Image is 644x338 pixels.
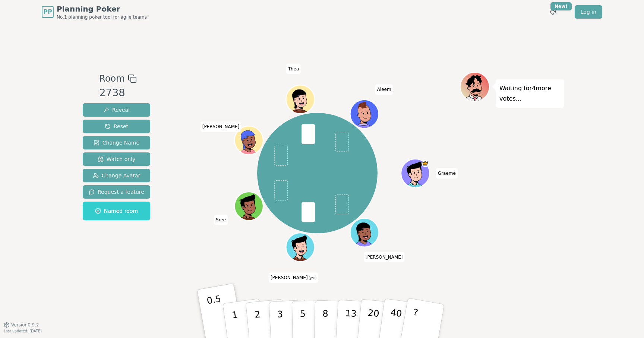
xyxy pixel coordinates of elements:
[95,207,138,215] span: Named room
[308,277,317,280] span: (you)
[98,155,136,163] span: Watch only
[57,14,147,20] span: No.1 planning poker tool for agile teams
[364,252,405,262] span: Click to change your name
[201,121,241,132] span: Click to change your name
[83,103,150,117] button: Reveal
[575,5,602,19] a: Log in
[105,123,128,130] span: Reset
[93,172,141,179] span: Change Avatar
[103,106,130,114] span: Reveal
[99,85,136,101] div: 2738
[89,188,144,196] span: Request a feature
[94,139,139,146] span: Change Name
[546,5,560,19] button: New!
[83,185,150,199] button: Request a feature
[99,72,124,85] span: Room
[550,2,572,10] div: New!
[42,4,147,20] a: PPPlanning PokerNo.1 planning poker tool for agile teams
[83,152,150,166] button: Watch only
[422,160,429,167] span: Graeme is the host
[11,322,39,328] span: Version 0.9.2
[375,84,393,95] span: Click to change your name
[83,136,150,149] button: Change Name
[4,329,42,333] span: Last updated: [DATE]
[43,7,52,16] span: PP
[83,169,150,182] button: Change Avatar
[83,202,150,220] button: Named room
[269,272,318,283] span: Click to change your name
[287,234,314,260] button: Click to change your avatar
[83,120,150,133] button: Reset
[286,64,301,74] span: Click to change your name
[57,4,147,14] span: Planning Poker
[4,322,39,328] button: Version0.9.2
[499,83,561,104] p: Waiting for 4 more votes...
[206,294,227,336] p: 0.5
[214,215,228,225] span: Click to change your name
[436,168,458,179] span: Click to change your name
